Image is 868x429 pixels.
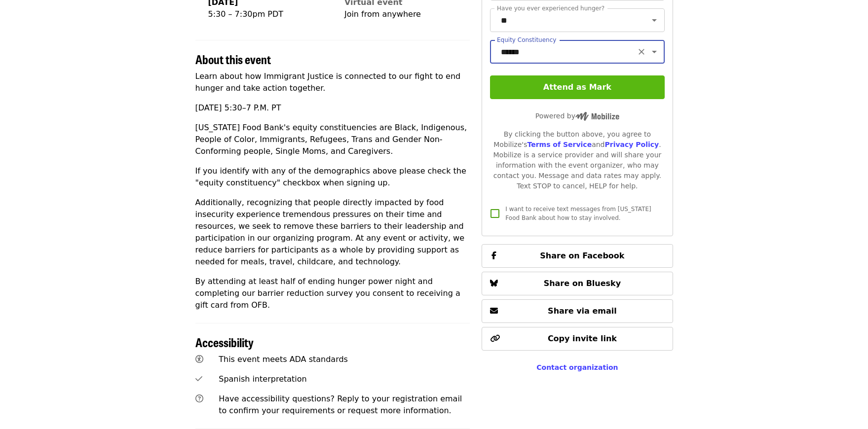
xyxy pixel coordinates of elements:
[195,276,470,311] p: By attending at least half of ending hunger power night and completing our barrier reduction surv...
[195,394,203,403] i: question-circle icon
[344,9,421,19] span: Join from anywhere
[195,355,203,364] i: universal-access icon
[195,374,202,384] i: check icon
[536,363,618,371] a: Contact organization
[497,5,604,11] label: Have you ever experienced hunger?
[647,13,661,27] button: Open
[482,272,673,295] button: Share on Bluesky
[540,251,624,260] span: Share on Facebook
[548,306,617,316] span: Share via email
[195,102,470,114] p: [DATE] 5:30–7 P.M. PT
[575,112,619,121] img: Powered by Mobilize
[490,129,664,191] div: By clicking the button above, you agree to Mobilize's and . Mobilize is a service provider and wi...
[195,122,470,157] p: [US_STATE] Food Bank's equity constituencies are Black, Indigenous, People of Color, Immigrants, ...
[482,327,673,351] button: Copy invite link
[195,333,254,351] span: Accessibility
[604,141,659,148] a: Privacy Policy
[497,37,556,43] label: Equity Constituency
[219,394,462,415] span: Have accessibility questions? Reply to your registration email to confirm your requirements or re...
[647,45,661,59] button: Open
[548,334,617,343] span: Copy invite link
[490,75,664,99] button: Attend as Mark
[219,373,470,385] div: Spanish interpretation
[482,299,673,323] button: Share via email
[482,244,673,268] button: Share on Facebook
[505,206,651,221] span: I want to receive text messages from [US_STATE] Food Bank about how to stay involved.
[219,355,348,364] span: This event meets ADA standards
[527,141,592,148] a: Terms of Service
[195,197,470,268] p: Additionally, recognizing that people directly impacted by food insecurity experience tremendous ...
[208,8,284,20] div: 5:30 – 7:30pm PDT
[544,279,621,288] span: Share on Bluesky
[535,112,619,120] span: Powered by
[195,165,470,189] p: If you identify with any of the demographics above please check the "equity constituency" checkbo...
[195,71,470,94] p: Learn about how Immigrant Justice is connected to our fight to end hunger and take action together.
[635,45,648,59] button: Clear
[195,50,271,68] span: About this event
